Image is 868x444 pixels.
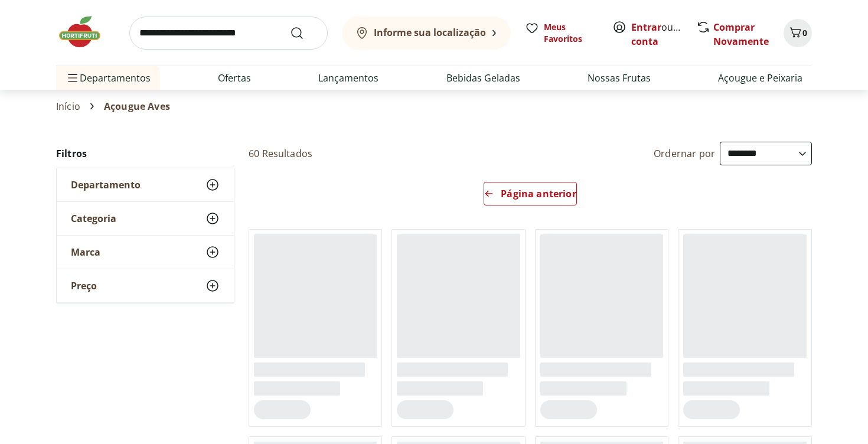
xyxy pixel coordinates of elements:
[318,71,378,85] a: Lançamentos
[501,189,576,198] span: Página anterior
[525,21,598,45] a: Meus Favoritos
[290,26,318,40] button: Submit Search
[56,101,80,112] a: Início
[544,21,598,45] span: Meus Favoritos
[631,21,661,34] a: Entrar
[57,202,234,235] button: Categoria
[71,246,100,258] span: Marca
[484,189,494,198] svg: Arrow Left icon
[104,101,170,112] span: Açougue Aves
[718,71,802,85] a: Açougue e Peixaria
[71,213,116,224] span: Categoria
[784,19,812,47] button: Carrinho
[484,182,576,210] a: Página anterior
[249,147,312,160] h2: 60 Resultados
[57,269,234,302] button: Preço
[631,20,684,48] span: ou
[66,64,151,92] span: Departamentos
[446,71,520,85] a: Bebidas Geladas
[71,179,141,191] span: Departamento
[654,147,715,160] label: Ordernar por
[374,26,486,39] b: Informe sua localização
[802,27,807,38] span: 0
[588,71,651,85] a: Nossas Frutas
[71,280,97,292] span: Preço
[56,14,115,50] img: Hortifruti
[57,236,234,269] button: Marca
[218,71,251,85] a: Ofertas
[713,21,769,48] a: Comprar Novamente
[342,17,511,50] button: Informe sua localização
[57,168,234,201] button: Departamento
[66,64,80,92] button: Menu
[56,142,234,165] h2: Filtros
[129,17,328,50] input: search
[631,21,696,48] a: Criar conta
